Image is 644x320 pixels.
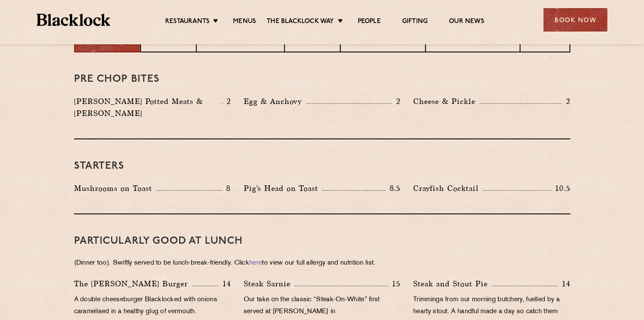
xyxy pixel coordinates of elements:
p: Egg & Anchovy [244,95,306,107]
p: Crayfish Cocktail [413,182,483,194]
p: 2 [222,96,231,107]
p: 10.5 [551,183,570,194]
p: 15 [388,278,400,289]
p: Steak and Stout Pie [413,278,492,290]
p: 14 [218,278,231,289]
a: Menus [233,17,256,27]
a: The Blacklock Way [267,17,334,27]
p: Pig's Head on Toast [244,182,322,194]
img: BL_Textured_Logo-footer-cropped.svg [37,14,110,26]
a: here [249,260,262,266]
h3: PARTICULARLY GOOD AT LUNCH [74,236,570,247]
p: The [PERSON_NAME] Burger [74,278,192,290]
p: A double cheeseburger Blacklocked with onions caramelised in a healthy glug of vermouth. [74,294,231,318]
p: 8 [222,183,231,194]
a: People [358,17,381,27]
a: Gifting [402,17,428,27]
div: Book Now [543,8,607,32]
p: Mushrooms on Toast [74,182,156,194]
p: 2 [392,96,400,107]
p: Cheese & Pickle [413,95,480,107]
p: 8.5 [385,183,401,194]
h3: Pre Chop Bites [74,74,570,85]
p: [PERSON_NAME] Potted Meats & [PERSON_NAME] [74,95,221,119]
a: Our News [449,17,484,27]
p: 2 [562,96,570,107]
p: (Dinner too). Swiftly served to be lunch-break-friendly. Click to view our full allergy and nutri... [74,257,570,269]
a: Restaurants [165,17,210,27]
p: Steak Sarnie [244,278,295,290]
p: 14 [558,278,570,289]
h3: Starters [74,161,570,172]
